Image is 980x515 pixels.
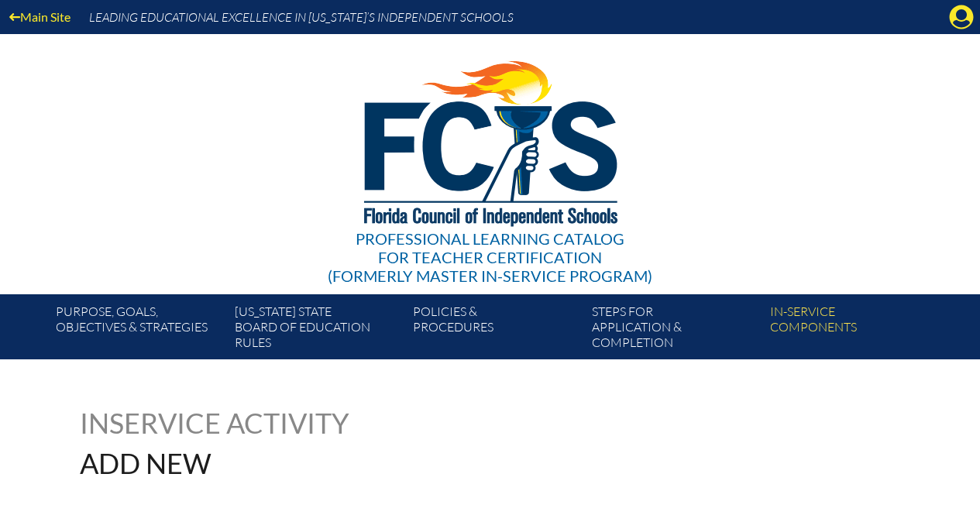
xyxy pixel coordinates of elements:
a: Steps forapplication & completion [586,300,764,359]
h1: Inservice Activity [80,409,392,437]
a: Main Site [3,6,77,27]
img: FCISlogo221.eps [330,34,650,245]
a: Purpose, goals,objectives & strategies [50,300,228,359]
a: In-servicecomponents [764,300,942,359]
svg: Manage account [949,5,974,29]
a: [US_STATE] StateBoard of Education rules [229,300,407,359]
div: Professional Learning Catalog (formerly Master In-service Program) [328,229,652,285]
h1: Add New [80,449,589,477]
a: Policies &Procedures [407,300,585,359]
a: Professional Learning Catalog for Teacher Certification(formerly Master In-service Program) [322,31,658,288]
span: for Teacher Certification [378,248,602,266]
